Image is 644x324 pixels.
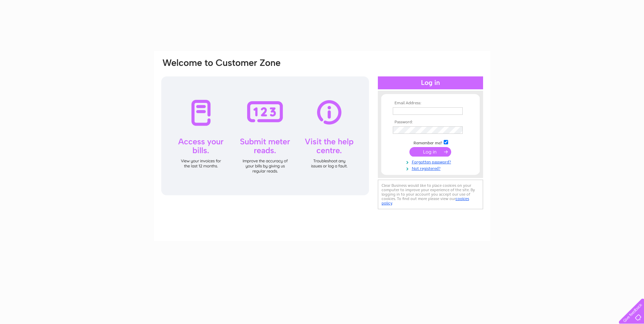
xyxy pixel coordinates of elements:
[378,180,483,209] div: Clear Business would like to place cookies on your computer to improve your experience of the sit...
[391,139,470,146] td: Remember me?
[391,101,470,106] th: Email Address:
[409,147,451,157] input: Submit
[393,165,470,171] a: Not registered?
[382,196,469,205] a: cookies policy
[393,158,470,165] a: Forgotten password?
[391,120,470,125] th: Password:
